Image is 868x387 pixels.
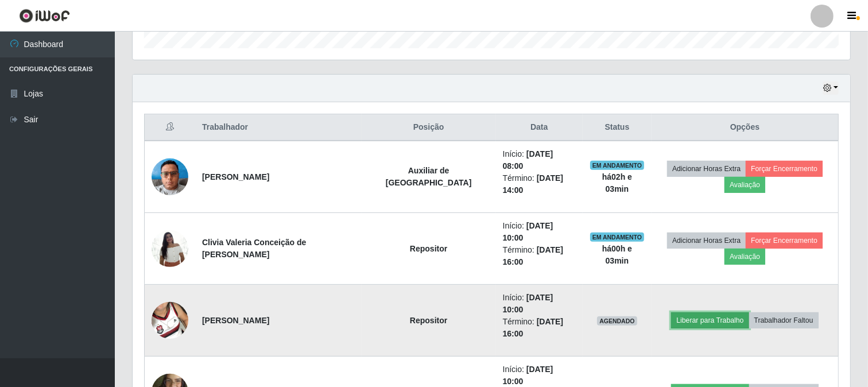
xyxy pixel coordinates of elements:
button: Trabalhador Faltou [749,312,819,328]
strong: há 02 h e 03 min [602,172,632,193]
th: Data [496,114,583,141]
button: Avaliação [724,249,765,265]
li: Término: [503,244,576,268]
button: Adicionar Horas Extra [667,233,746,249]
th: Posição [362,114,496,141]
strong: [PERSON_NAME] [202,172,269,181]
button: Forçar Encerramento [746,233,823,249]
button: Avaliação [724,177,765,193]
strong: há 00 h e 03 min [602,244,632,265]
time: [DATE] 10:00 [503,293,553,314]
li: Início: [503,148,576,172]
li: Término: [503,172,576,196]
strong: [PERSON_NAME] [202,316,269,325]
img: CoreUI Logo [19,9,70,23]
li: Início: [503,292,576,316]
button: Liberar para Trabalho [671,312,749,328]
strong: Repositor [410,316,447,325]
span: EM ANDAMENTO [590,233,645,242]
img: 1744230818222.jpeg [152,288,188,353]
th: Opções [652,114,838,141]
span: AGENDADO [597,316,637,326]
th: Trabalhador [195,114,362,141]
li: Início: [503,220,576,244]
strong: Auxiliar de [GEOGRAPHIC_DATA] [386,166,472,187]
time: [DATE] 10:00 [503,365,553,386]
time: [DATE] 08:00 [503,149,553,171]
time: [DATE] 10:00 [503,221,553,242]
strong: Repositor [410,244,447,253]
strong: Clivia Valeria Conceição de [PERSON_NAME] [202,238,306,259]
img: 1667645848902.jpeg [152,224,188,273]
button: Forçar Encerramento [746,161,823,177]
th: Status [583,114,652,141]
li: Término: [503,316,576,340]
span: EM ANDAMENTO [590,161,645,170]
img: 1728993932002.jpeg [152,152,188,201]
button: Adicionar Horas Extra [667,161,746,177]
